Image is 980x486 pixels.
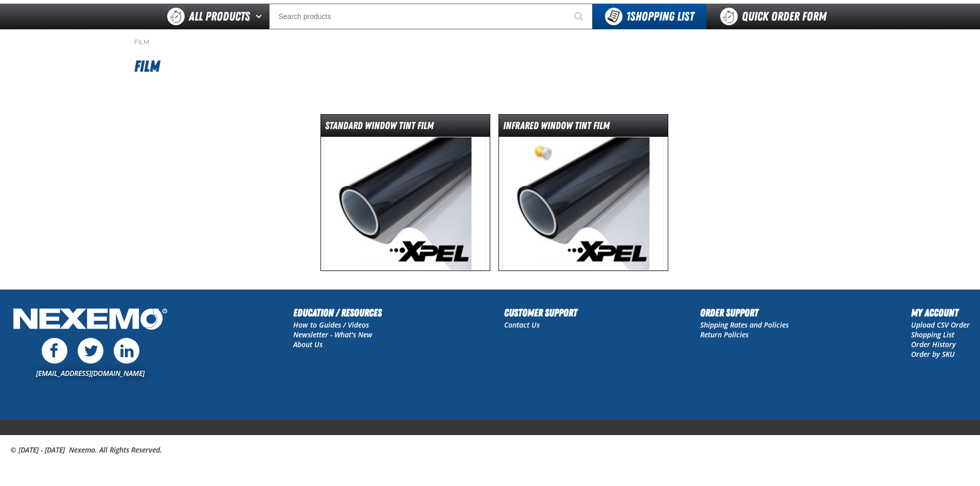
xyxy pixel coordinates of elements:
button: Open All Products pages [252,4,269,29]
strong: 1 [626,9,630,24]
a: [EMAIL_ADDRESS][DOMAIN_NAME] [36,368,145,378]
a: Upload CSV Order [911,320,970,330]
a: About Us [293,339,323,349]
img: Nexemo Logo [10,305,170,335]
a: Standard Window Tint Film [320,114,490,271]
h1: Film [134,52,846,80]
img: Infrared Window Tint Film [502,137,664,271]
a: How to Guides / Videos [293,320,369,330]
a: Order by SKU [911,349,955,359]
button: You have 1 Shopping List. Open to view details [593,4,706,29]
a: Contact Us [504,320,540,330]
h2: Order Support [700,305,789,320]
nav: Breadcrumbs [134,38,846,46]
span: Shopping List [626,9,694,24]
a: Quick Order Form [706,4,846,29]
a: Order History [911,339,956,349]
a: Return Policies [700,330,749,339]
dt: Standard Window Tint Film [321,119,490,137]
h2: My Account [911,305,970,320]
h2: Customer Support [504,305,577,320]
a: Film [134,38,149,46]
dt: Infrared Window Tint Film [499,119,668,137]
h2: Education / Resources [293,305,382,320]
span: All Products [189,7,250,26]
input: Search [269,4,593,29]
a: Shipping Rates and Policies [700,320,789,330]
button: Start Searching [567,4,593,29]
img: Standard Window Tint Film [324,137,486,271]
a: Infrared Window Tint Film [498,114,668,271]
a: Newsletter - What's New [293,330,372,339]
a: Shopping List [911,330,954,339]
